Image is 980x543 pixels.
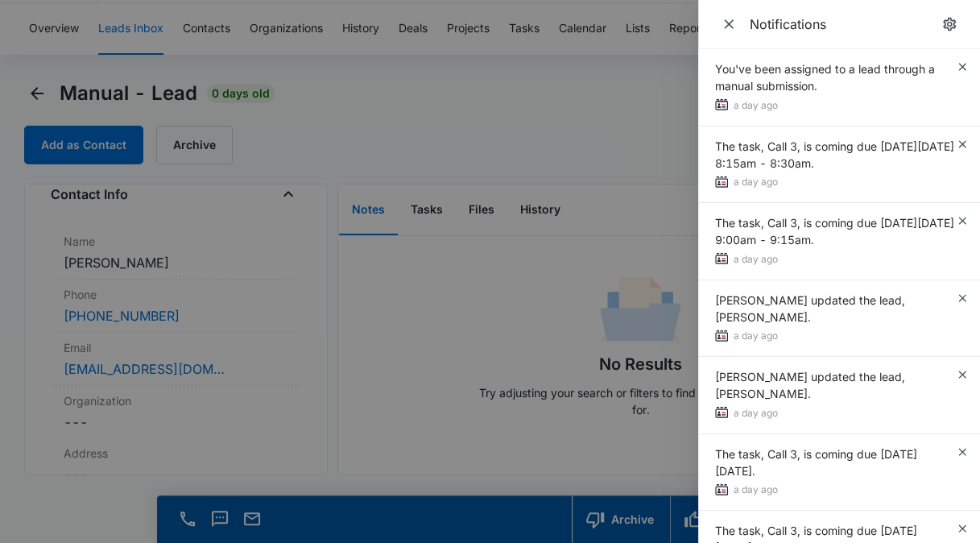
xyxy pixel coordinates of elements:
[717,13,740,35] button: Close
[715,174,956,191] div: a day ago
[715,405,956,422] div: a day ago
[715,62,935,93] span: You've been assigned to a lead through a manual submission.
[715,216,954,247] span: The task, Call 3, is coming due [DATE][DATE] 9:00am - 9:15am.
[715,447,917,478] span: The task, Call 3, is coming due [DATE][DATE].
[938,13,961,35] a: notifications.title
[715,482,956,499] div: a day ago
[715,293,905,324] span: [PERSON_NAME] updated the lead, [PERSON_NAME].
[715,328,956,345] div: a day ago
[750,15,938,33] div: Notifications
[715,370,905,400] span: [PERSON_NAME] updated the lead, [PERSON_NAME].
[715,251,956,268] div: a day ago
[715,97,956,114] div: a day ago
[715,139,954,170] span: The task, Call 3, is coming due [DATE][DATE] 8:15am - 8:30am.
